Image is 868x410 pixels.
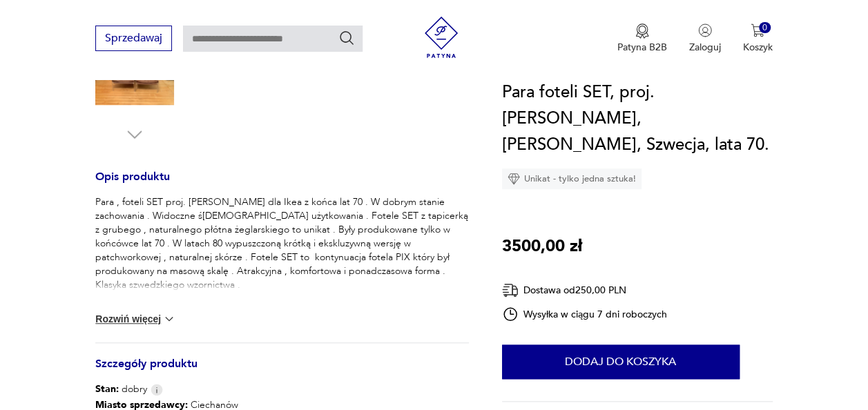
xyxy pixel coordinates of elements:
[162,312,176,326] img: chevron down
[95,195,468,292] p: Para , foteli SET proj. [PERSON_NAME] dla Ikea z końca lat 70 . W dobrym stanie zachowania . Wido...
[95,360,468,382] h3: Szczegóły produktu
[95,35,172,44] a: Sprzedawaj
[95,382,119,396] b: Stan:
[759,22,771,34] div: 0
[743,23,773,54] button: 0Koszyk
[508,173,520,185] img: Ikona diamentu
[421,17,462,58] img: Patyna - sklep z meblami i dekoracjami vintage
[502,233,582,260] p: 3500,00 zł
[95,26,172,51] button: Sprzedawaj
[617,23,667,54] a: Ikona medaluPatyna B2B
[502,168,642,189] div: Unikat - tylko jedna sztuka!
[698,23,712,37] img: Ikonka użytkownika
[502,306,668,322] div: Wysyłka w ciągu 7 dni roboczych
[338,30,355,46] button: Szukaj
[502,282,519,299] img: Ikona dostawy
[617,23,667,54] button: Patyna B2B
[95,173,468,195] h3: Opis produktu
[151,384,163,396] img: Info icon
[743,41,773,54] p: Koszyk
[95,382,147,396] span: dobry
[635,23,649,39] img: Ikona medalu
[689,23,721,54] button: Zaloguj
[95,312,175,326] button: Rozwiń więcej
[502,282,668,299] div: Dostawa od 250,00 PLN
[502,79,773,158] h1: Para foteli SET, proj. [PERSON_NAME], [PERSON_NAME], Szwecja, lata 70.
[689,41,721,54] p: Zaloguj
[751,23,764,37] img: Ikona koszyka
[502,344,740,379] button: Dodaj do koszyka
[617,41,667,54] p: Patyna B2B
